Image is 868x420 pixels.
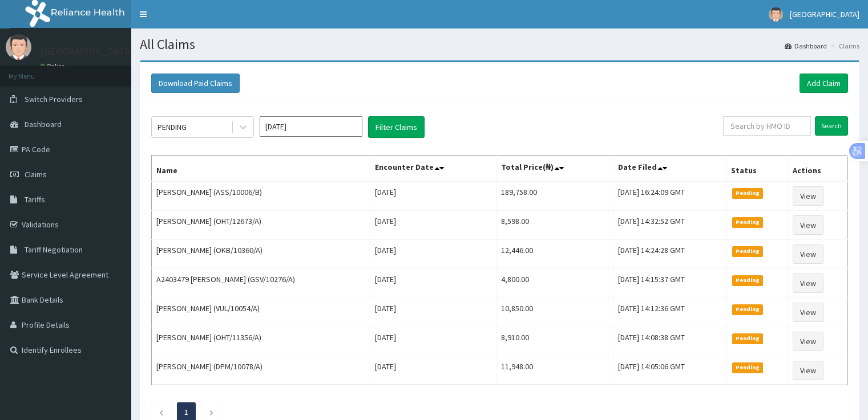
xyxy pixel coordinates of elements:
span: Pending [732,333,764,344]
td: [DATE] [370,240,496,269]
td: 11,948.00 [496,356,613,385]
td: 4,800.00 [496,269,613,298]
th: Actions [788,156,848,182]
p: [GEOGRAPHIC_DATA] [40,46,134,56]
input: Search by HMO ID [723,116,811,136]
td: [DATE] 16:24:09 GMT [613,181,726,211]
span: Pending [732,188,764,198]
td: [DATE] 14:24:28 GMT [613,240,726,269]
a: Dashboard [785,41,827,51]
td: [PERSON_NAME] (OKB/10360/A) [152,240,370,269]
td: 8,598.00 [496,211,613,240]
span: Pending [732,275,764,286]
a: View [793,332,823,351]
span: Tariff Negotiation [25,244,83,255]
a: Add Claim [800,74,848,93]
a: View [793,274,823,293]
span: Pending [732,362,764,373]
span: Pending [732,246,764,256]
h1: All Claims [140,37,859,52]
span: Tariffs [25,194,45,205]
th: Encounter Date [370,156,496,182]
input: Select Month and Year [260,116,362,137]
button: Filter Claims [368,116,425,138]
td: [DATE] [370,356,496,385]
a: Previous page [159,407,164,417]
span: Dashboard [25,119,62,129]
td: [DATE] [370,298,496,327]
td: 10,850.00 [496,298,613,327]
td: [DATE] [370,211,496,240]
a: View [793,303,823,322]
td: [DATE] 14:05:06 GMT [613,356,726,385]
td: 8,910.00 [496,327,613,356]
th: Total Price(₦) [496,156,613,182]
th: Name [152,156,370,182]
a: Online [40,62,67,70]
td: [PERSON_NAME] (OHT/11356/A) [152,327,370,356]
td: [PERSON_NAME] (ASS/10006/B) [152,181,370,211]
input: Search [815,116,848,136]
img: User Image [6,34,31,60]
td: [DATE] [370,327,496,356]
td: 12,446.00 [496,240,613,269]
a: Page 1 is your current page [184,407,188,417]
span: [GEOGRAPHIC_DATA] [790,9,859,19]
th: Status [726,156,788,182]
td: A2403479 [PERSON_NAME] (GSV/10276/A) [152,269,370,298]
td: [PERSON_NAME] (DPM/10078/A) [152,356,370,385]
td: [DATE] 14:32:52 GMT [613,211,726,240]
img: User Image [769,7,783,22]
td: 189,758.00 [496,181,613,211]
span: Switch Providers [25,94,83,104]
td: [DATE] 14:08:38 GMT [613,327,726,356]
td: [PERSON_NAME] (VUL/10054/A) [152,298,370,327]
td: [DATE] 14:15:37 GMT [613,269,726,298]
a: Next page [209,407,214,417]
td: [PERSON_NAME] (OHT/12673/A) [152,211,370,240]
td: [DATE] 14:12:36 GMT [613,298,726,327]
th: Date Filed [613,156,726,182]
td: [DATE] [370,181,496,211]
td: [DATE] [370,269,496,298]
div: PENDING [158,121,187,133]
a: View [793,215,823,235]
span: Pending [732,217,764,227]
li: Claims [828,41,859,51]
span: Pending [732,304,764,315]
span: Claims [25,169,47,180]
button: Download Paid Claims [151,74,240,93]
a: View [793,361,823,380]
a: View [793,186,823,206]
a: View [793,244,823,264]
